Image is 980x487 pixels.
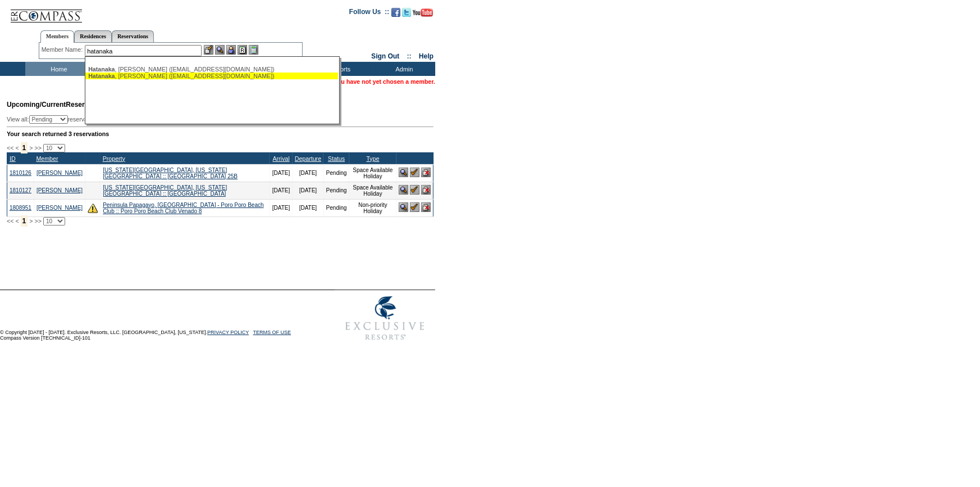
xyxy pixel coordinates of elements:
[399,185,408,195] img: View Reservation
[366,155,379,162] a: Type
[103,155,125,162] a: Property
[10,187,31,193] a: 1810127
[88,66,115,73] span: Hatanaka
[410,202,420,212] img: Confirm Reservation
[421,202,431,212] img: Cancel Reservation
[10,170,31,176] a: 1810126
[371,52,399,60] a: Sign Out
[421,185,431,195] img: Cancel Reservation
[323,182,349,199] td: Pending
[293,199,323,217] td: [DATE]
[407,52,412,60] span: ::
[413,8,433,17] img: Subscribe to our YouTube Channel
[399,202,408,212] img: View Reservation
[7,101,66,109] span: Upcoming/Current
[25,62,90,76] td: Home
[88,73,335,79] div: , [PERSON_NAME] ([EMAIL_ADDRESS][DOMAIN_NAME])
[37,170,83,176] a: [PERSON_NAME]
[402,11,411,18] a: Follow us on Twitter
[7,130,434,137] div: Your search returned 3 reservations
[371,62,435,76] td: Admin
[29,218,33,224] span: >
[7,218,13,224] span: <<
[391,11,400,18] a: Become our fan on Facebook
[349,164,396,182] td: Space Available Holiday
[10,205,31,211] a: 1808951
[103,202,263,214] a: Peninsula Papagayo, [GEOGRAPHIC_DATA] - Poro Poro Beach Club :: Poro Poro Beach Club Venado 8
[273,155,290,162] a: Arrival
[215,45,225,55] img: View
[34,218,41,224] span: >>
[7,145,13,151] span: <<
[293,164,323,182] td: [DATE]
[21,142,28,154] span: 1
[323,164,349,182] td: Pending
[207,330,249,335] a: PRIVACY POLICY
[88,66,335,73] div: , [PERSON_NAME] ([EMAIL_ADDRESS][DOMAIN_NAME])
[21,215,28,227] span: 1
[402,8,411,17] img: Follow us on Twitter
[349,199,396,217] td: Non-priority Holiday
[253,330,291,335] a: TERMS OF USE
[204,45,213,55] img: b_edit.gif
[7,115,285,124] div: View all: reservations owned by:
[399,168,408,177] img: View Reservation
[238,45,247,55] img: Reservations
[419,52,434,60] a: Help
[295,155,321,162] a: Departure
[328,155,345,162] a: Status
[7,101,108,109] span: Reservations
[226,45,236,55] img: Impersonate
[37,187,83,193] a: [PERSON_NAME]
[15,145,19,151] span: <
[334,78,435,85] span: You have not yet chosen a member.
[36,155,58,162] a: Member
[270,164,292,182] td: [DATE]
[34,145,41,151] span: >>
[29,145,33,151] span: >
[74,30,112,42] a: Residences
[37,205,83,211] a: [PERSON_NAME]
[349,7,389,20] td: Follow Us ::
[42,45,85,55] div: Member Name:
[270,199,292,217] td: [DATE]
[413,11,433,18] a: Subscribe to our YouTube Channel
[335,290,435,346] img: Exclusive Resorts
[410,168,420,177] img: Confirm Reservation
[410,185,420,195] img: Confirm Reservation
[40,30,75,43] a: Members
[391,8,400,17] img: Become our fan on Facebook
[249,45,258,55] img: b_calculator.gif
[103,184,227,197] a: [US_STATE][GEOGRAPHIC_DATA], [US_STATE][GEOGRAPHIC_DATA] :: [GEOGRAPHIC_DATA]
[88,203,98,213] img: There are insufficient days and/or tokens to cover this reservation
[323,199,349,217] td: Pending
[103,167,238,179] a: [US_STATE][GEOGRAPHIC_DATA], [US_STATE][GEOGRAPHIC_DATA] :: [GEOGRAPHIC_DATA] 25B
[270,182,292,199] td: [DATE]
[10,155,16,162] a: ID
[112,30,154,42] a: Reservations
[88,73,115,79] span: Hatanaka
[293,182,323,199] td: [DATE]
[349,182,396,199] td: Space Available Holiday
[421,168,431,177] img: Cancel Reservation
[15,218,19,224] span: <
